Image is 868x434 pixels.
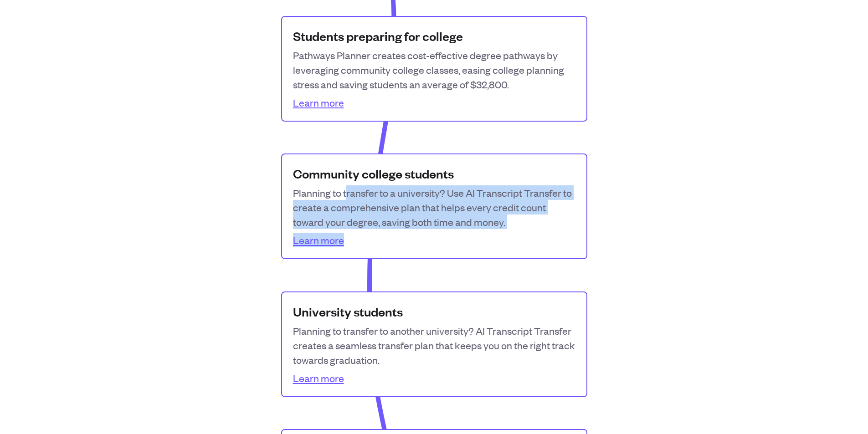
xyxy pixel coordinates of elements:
h4: Students preparing for college [293,28,575,44]
p: Pathways Planner creates cost-effective degree pathways by leveraging community college classes, ... [293,48,575,92]
p: Planning to transfer to another university? AI Transcript Transfer creates a seamless transfer pl... [293,323,575,367]
a: Learn more [293,95,344,110]
a: Learn more [293,371,344,385]
h4: Community college students [293,165,575,182]
a: Learn more [293,233,344,247]
p: Planning to transfer to a university? Use AI Transcript Transfer to create a comprehensive plan t... [293,185,575,229]
h4: University students [293,303,575,320]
